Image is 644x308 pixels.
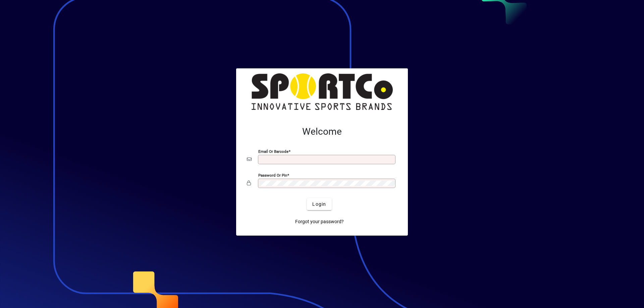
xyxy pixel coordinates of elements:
[247,126,397,137] h2: Welcome
[312,201,326,208] span: Login
[295,218,344,225] span: Forgot your password?
[258,173,287,178] mat-label: Password or Pin
[307,198,331,210] button: Login
[258,149,288,154] mat-label: Email or Barcode
[292,215,346,228] a: Forgot your password?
